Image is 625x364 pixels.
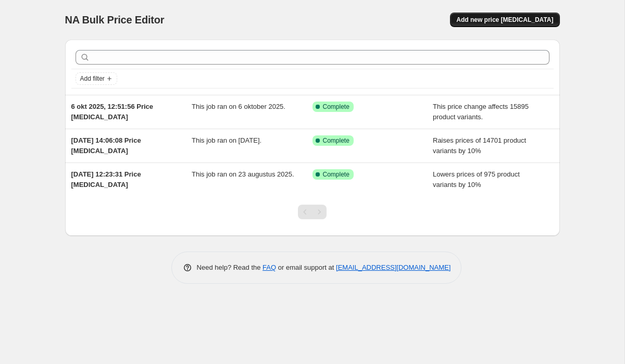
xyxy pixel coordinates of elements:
[76,72,117,85] button: Add filter
[71,103,154,121] span: 6 okt 2025, 12:51:56 Price [MEDICAL_DATA]
[197,263,263,271] span: Need help? Read the
[276,263,336,271] span: or email support at
[192,136,261,144] span: This job ran on [DATE].
[298,205,327,219] nav: Pagination
[323,170,349,179] span: Complete
[456,16,553,24] span: Add new price [MEDICAL_DATA]
[433,136,526,155] span: Raises prices of 14701 product variants by 10%
[192,170,294,178] span: This job ran on 23 augustus 2025.
[65,14,165,26] span: NA Bulk Price Editor
[336,263,451,271] a: [EMAIL_ADDRESS][DOMAIN_NAME]
[192,103,285,110] span: This job ran on 6 oktober 2025.
[323,136,349,145] span: Complete
[71,136,141,155] span: [DATE] 14:06:08 Price [MEDICAL_DATA]
[80,74,105,83] span: Add filter
[262,263,276,271] a: FAQ
[450,12,559,27] button: Add new price [MEDICAL_DATA]
[71,170,141,189] span: [DATE] 12:23:31 Price [MEDICAL_DATA]
[433,170,520,189] span: Lowers prices of 975 product variants by 10%
[323,103,349,111] span: Complete
[433,103,529,121] span: This price change affects 15895 product variants.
